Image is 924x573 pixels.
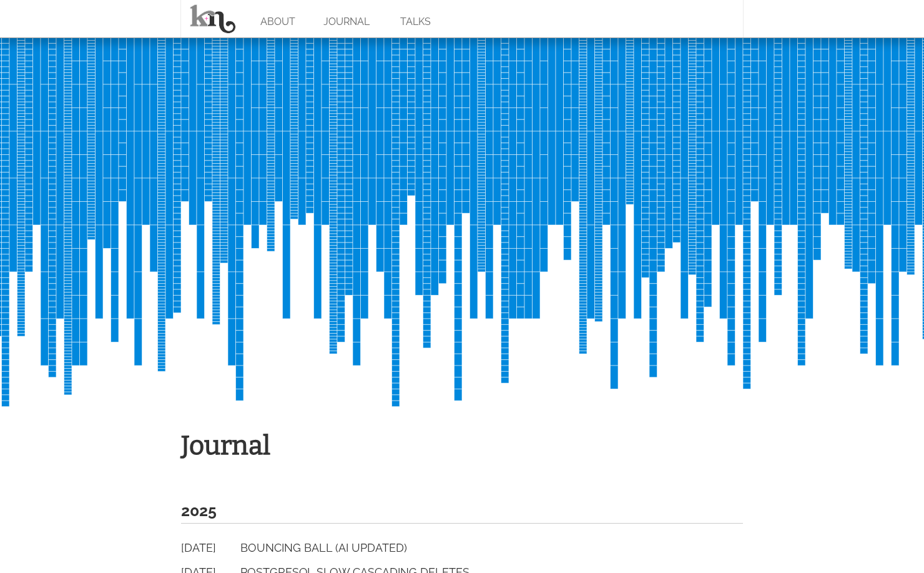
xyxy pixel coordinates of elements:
h2: 2025 [181,498,743,524]
a: Bouncing Ball (AI Updated) [240,541,407,554]
h1: Journal [181,425,743,467]
a: [DATE] [181,539,237,557]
